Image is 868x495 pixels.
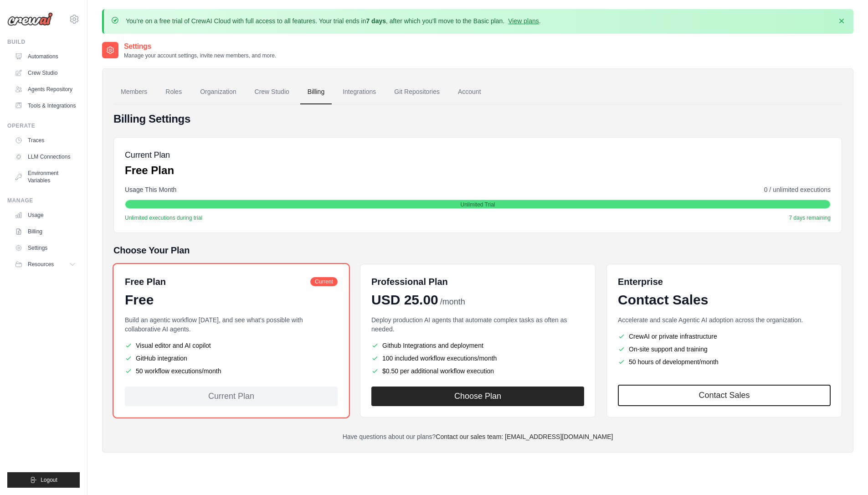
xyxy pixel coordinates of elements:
div: Free [125,292,338,308]
span: Resources [28,261,54,268]
a: LLM Connections [11,150,80,164]
span: 7 days remaining [789,214,831,222]
a: Settings [11,241,80,255]
a: Contact Sales [618,385,831,406]
a: Traces [11,133,80,148]
strong: 7 days [366,17,386,25]
a: Git Repositories [387,80,447,104]
div: Build [7,38,80,46]
li: On-site support and training [618,345,831,354]
div: Operate [7,122,80,129]
a: Usage [11,208,80,222]
span: 0 / unlimited executions [764,185,831,194]
h6: Enterprise [618,275,831,288]
p: You're on a free trial of CrewAI Cloud with full access to all features. Your trial ends in , aft... [126,16,541,26]
span: Unlimited Trial [460,201,495,208]
p: Accelerate and scale Agentic AI adoption across the organization. [618,315,831,325]
span: USD 25.00 [371,292,438,308]
span: /month [440,296,465,308]
span: Usage This Month [125,185,176,194]
h6: Professional Plan [371,275,448,288]
a: Contact our sales team: [EMAIL_ADDRESS][DOMAIN_NAME] [436,433,613,440]
li: 50 workflow executions/month [125,366,338,376]
div: Contact Sales [618,292,831,308]
li: GitHub integration [125,354,338,363]
a: Agents Repository [11,82,80,97]
a: Automations [11,49,80,64]
a: Organization [193,80,243,104]
li: Visual editor and AI copilot [125,341,338,350]
p: Have questions about our plans? [113,432,842,441]
button: Resources [11,257,80,272]
span: Logout [41,476,57,484]
h5: Current Plan [125,149,174,161]
a: Environment Variables [11,166,80,188]
div: Manage [7,197,80,204]
a: Crew Studio [247,80,297,104]
p: Manage your account settings, invite new members, and more. [124,52,276,59]
span: Unlimited executions during trial [125,214,202,222]
h5: Choose Your Plan [113,244,842,257]
img: Logo [7,12,53,26]
a: Tools & Integrations [11,98,80,113]
li: $0.50 per additional workflow execution [371,366,584,376]
div: Current Plan [125,387,338,406]
a: Roles [158,80,189,104]
li: CrewAI or private infrastructure [618,332,831,341]
button: Logout [7,472,80,488]
li: Github Integrations and deployment [371,341,584,350]
a: Members [113,80,154,104]
button: Choose Plan [371,387,584,406]
a: Billing [300,80,332,104]
li: 50 hours of development/month [618,357,831,366]
li: 100 included workflow executions/month [371,354,584,363]
h4: Billing Settings [113,112,842,126]
a: Account [451,80,488,104]
a: Crew Studio [11,66,80,80]
span: Current [310,277,338,286]
a: Billing [11,224,80,239]
p: Build an agentic workflow [DATE], and see what's possible with collaborative AI agents. [125,315,338,334]
a: Integrations [335,80,383,104]
h6: Free Plan [125,275,166,288]
h2: Settings [124,41,276,52]
p: Deploy production AI agents that automate complex tasks as often as needed. [371,315,584,334]
a: View plans [508,17,539,25]
p: Free Plan [125,163,174,178]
